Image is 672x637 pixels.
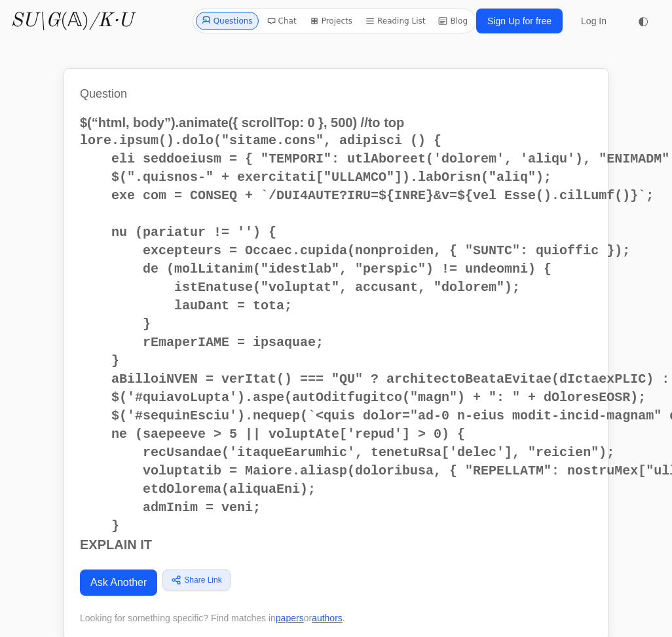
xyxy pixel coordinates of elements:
[360,12,431,30] a: Reading List
[184,574,221,586] span: Share Link
[433,12,473,30] a: Blog
[196,12,259,30] a: Questions
[305,12,358,30] a: Projects
[638,15,648,27] span: ◐
[80,611,592,625] div: Looking for something specific? Find matches in or .
[476,9,563,33] a: Sign Up for free
[80,85,592,103] h1: Question
[89,11,133,31] i: /K·U
[630,8,656,34] button: ◐
[80,113,592,132] p: $(“html, body”).animate({ scrollTop: 0 }, 500) //to top
[80,535,592,554] p: EXPLAIN IT
[573,9,614,33] a: Log In
[312,613,343,623] a: authors
[10,9,133,33] a: SU\G(𝔸)/K·U
[276,613,304,623] a: papers
[80,569,157,596] a: Ask Another
[261,12,302,30] a: Chat
[10,11,60,31] i: SU\G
